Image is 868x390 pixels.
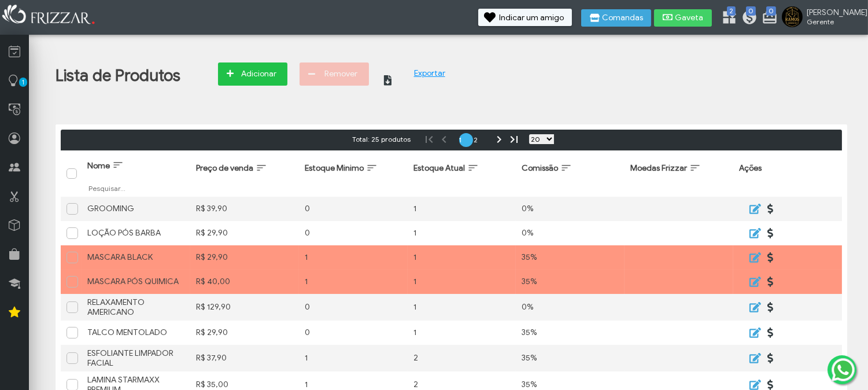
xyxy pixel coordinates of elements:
span: ui-button [771,299,772,316]
div: ESFOLIANTE LIMPADOR FACIAL [87,348,184,368]
span: Total: 25 produtos [349,134,415,145]
button: ui-button [745,200,762,218]
button: ui-button [745,273,762,290]
button: ui-button [745,349,762,367]
button: ui-button [745,299,762,316]
span: 0 [766,6,776,16]
td: 1 [408,270,516,294]
div: GROOMING [87,204,184,214]
span: 0 [746,6,756,16]
div: 0 [305,302,402,312]
div: 0% [522,204,619,214]
span: Comandas [602,14,643,22]
div: 0% [522,228,619,238]
span: ui-button [753,349,754,367]
td: 1 [408,221,516,245]
button: Comandas [581,9,651,27]
div: TALCO MENTOLADO [87,328,184,337]
img: whatsapp.png [829,356,857,384]
div: Selecionar tudo [67,169,74,176]
span: ui-button [771,324,772,341]
span: ui-button [771,249,772,266]
div: R$ 40,00 [196,277,293,286]
td: 2 [408,345,516,371]
th: Comissão: activate to sort column ascending [516,150,625,197]
div: 0% [522,302,619,312]
a: Page 1 [459,133,473,147]
div: 1 [305,380,402,389]
a: Última página [508,133,522,146]
td: 1 [408,294,516,321]
div: 35% [522,277,619,286]
th: Preço de venda: activate to sort column ascending [190,150,299,197]
span: 2 [727,6,736,16]
button: Gaveta [654,9,712,27]
span: Nome [87,161,110,171]
span: Moedas Frizzar [630,163,687,173]
span: Estoque Atual [413,163,465,173]
div: Paginação [61,130,842,150]
button: Adicionar [218,62,287,86]
div: R$ 37,90 [196,353,293,363]
button: ui-button [763,249,780,266]
h1: Lista de Produtos [56,65,180,86]
div: 35% [522,328,619,337]
span: ui-button [771,200,772,218]
span: ui-button [771,225,772,242]
div: LOÇÃO PÓS BARBA [87,228,184,238]
span: ui-button [753,225,754,242]
div: 1 [305,353,402,363]
div: R$ 35,00 [196,380,293,389]
div: R$ 29,90 [196,328,293,337]
span: ui-button [753,299,754,316]
input: Pesquisar... [87,183,184,193]
button: ui-button [763,200,780,218]
a: Page 2 [474,133,488,147]
div: MASCARA BLACK [87,252,184,262]
span: Gaveta [675,14,704,22]
div: 1 [305,277,402,286]
span: ui-button [753,200,754,218]
span: [PERSON_NAME] [807,8,859,17]
span: ui-button [389,67,399,84]
span: Indicar um amigo [499,14,564,22]
span: ui-button [753,273,754,290]
th: Moedas Frizzar: activate to sort column ascending [625,150,733,197]
span: Gerente [807,17,859,26]
div: 0 [305,328,402,337]
a: 0 [762,9,773,28]
div: 0 [305,204,402,214]
span: ui-button [753,249,754,266]
div: MASCARA PÓS QUIMICA [87,277,184,286]
div: 35% [522,252,619,262]
span: ui-button [771,349,772,367]
div: RELAXAMENTO AMERICANO [87,297,184,317]
a: 2 [721,9,733,28]
div: R$ 129,90 [196,302,293,312]
td: 1 [408,321,516,345]
button: ui-button [763,324,780,341]
th: Estoque Minimo: activate to sort column ascending [299,150,408,197]
div: 35% [522,353,619,363]
span: ui-button [771,273,772,290]
button: ui-button [381,62,407,89]
a: [PERSON_NAME] Gerente [782,6,862,30]
button: ui-button [763,225,780,242]
button: ui-button [763,299,780,316]
th: Ações [733,150,842,197]
div: 0 [305,228,402,238]
span: Preço de venda [196,163,253,173]
a: 0 [741,9,753,28]
button: ui-button [745,225,762,242]
span: Comissão [522,163,558,173]
button: ui-button [763,349,780,367]
div: 1 [305,252,402,262]
button: Indicar um amigo [478,9,572,26]
span: Estoque Minimo [305,163,364,173]
button: ui-button [745,324,762,341]
span: 1 [19,78,27,87]
th: Nome: activate to sort column ascending [82,150,190,197]
button: ui-button [763,273,780,290]
td: 1 [408,245,516,270]
div: R$ 29,90 [196,228,293,238]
